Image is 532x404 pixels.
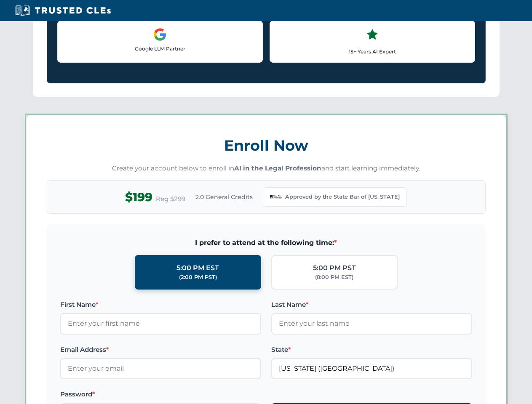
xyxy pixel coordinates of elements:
label: State [271,345,472,355]
div: (2:00 PM PST) [179,273,217,282]
input: Enter your last name [271,313,472,334]
div: (8:00 PM EST) [315,273,353,282]
p: Create your account below to enroll in and start learning immediately. [47,164,486,173]
span: Approved by the State Bar of [US_STATE] [285,193,400,201]
p: 15+ Years AI Expert [277,48,468,56]
div: 5:00 PM EST [176,263,219,274]
input: Georgia (GA) [271,358,472,379]
span: I prefer to attend at the following time: [60,237,472,248]
span: 2.0 General Credits [195,192,253,202]
input: Enter your email [60,358,261,379]
span: $199 [125,188,152,207]
label: First Name [60,300,261,310]
img: Trusted CLEs [13,4,113,17]
input: Enter your first name [60,313,261,334]
img: Google [153,28,167,41]
strong: AI in the Legal Profession [234,164,321,172]
p: Google LLM Partner [64,45,256,53]
label: Email Address [60,345,261,355]
h3: Enroll Now [47,132,486,159]
div: 5:00 PM PST [313,263,356,274]
span: Reg $299 [156,194,185,204]
img: Georgia Bar [270,191,282,203]
label: Password [60,389,261,399]
label: Last Name [271,300,472,310]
